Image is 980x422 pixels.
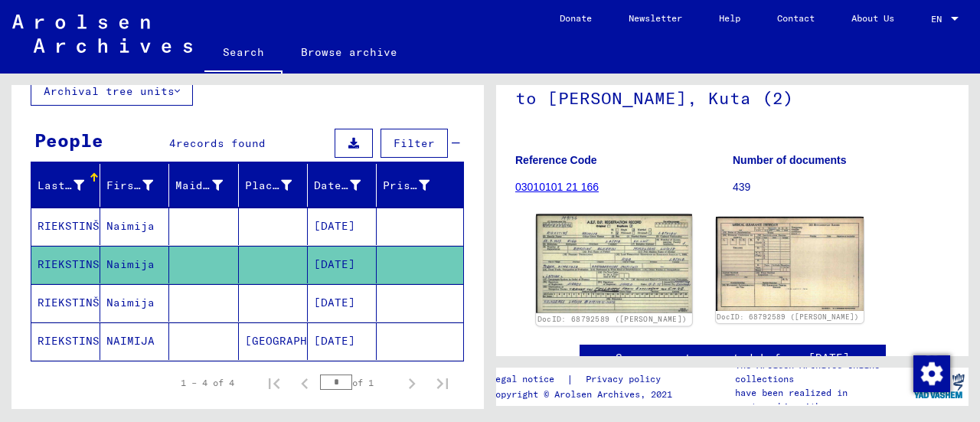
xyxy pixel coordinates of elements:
mat-cell: [DATE] [308,284,377,322]
span: records found [176,136,266,150]
mat-cell: [DATE] [308,322,377,360]
div: Maiden Name [175,173,241,198]
mat-cell: [GEOGRAPHIC_DATA] [239,322,308,360]
span: 4 [169,136,176,150]
mat-cell: Naimija [100,246,169,283]
mat-cell: [DATE] [308,246,377,283]
mat-header-cell: First Name [100,164,169,207]
a: Search [204,34,283,74]
div: Last Name [38,178,84,194]
div: Prisoner # [383,178,430,194]
mat-cell: RIEKSTINŠ [31,208,100,245]
div: People [34,126,103,154]
button: First page [259,368,289,398]
div: First Name [106,173,172,198]
img: yv_logo.png [910,367,968,405]
p: Copyright © Arolsen Archives, 2021 [490,388,679,401]
b: Number of documents [733,154,847,166]
mat-cell: RIEKSTINS [31,246,100,283]
img: Change consent [913,355,950,392]
p: The Arolsen Archives online collections [735,358,910,386]
mat-header-cell: Place of Birth [239,164,308,207]
mat-cell: RIEKSTINŠ [31,284,100,322]
button: Filter [381,129,448,158]
div: Date of Birth [314,173,380,198]
div: | [490,371,679,388]
mat-cell: RIEKSTINS [31,322,100,360]
a: Privacy policy [573,371,679,388]
mat-header-cell: Last Name [31,164,100,207]
div: Place of Birth [245,173,311,198]
a: Legal notice [490,371,567,388]
a: 03010101 21 166 [515,181,599,193]
p: 439 [733,179,949,195]
span: EN [931,14,948,25]
div: Date of Birth [314,178,361,194]
div: First Name [106,178,153,194]
img: 001.jpg [536,214,691,313]
mat-cell: NAIMIJA [100,322,169,360]
mat-cell: Naimija [100,208,169,245]
img: Arolsen_neg.svg [12,15,192,53]
a: See comments created before [DATE] [616,350,850,366]
p: have been realized in partnership with [735,386,910,414]
button: Previous page [289,368,320,398]
div: of 1 [320,375,397,390]
div: Last Name [38,173,103,198]
a: DocID: 68792589 ([PERSON_NAME]) [717,312,859,321]
mat-header-cell: Date of Birth [308,164,377,207]
div: Prisoner # [383,173,449,198]
a: DocID: 68792589 ([PERSON_NAME]) [537,315,687,324]
div: Maiden Name [175,178,222,194]
div: Place of Birth [245,178,292,194]
img: 002.jpg [716,217,864,311]
mat-cell: Naimija [100,284,169,322]
span: Filter [394,136,435,150]
mat-header-cell: Prisoner # [377,164,463,207]
mat-header-cell: Maiden Name [169,164,238,207]
button: Last page [427,368,458,398]
mat-cell: [DATE] [308,208,377,245]
div: 1 – 4 of 4 [181,376,234,390]
button: Next page [397,368,427,398]
button: Archival tree units [31,77,193,106]
b: Reference Code [515,154,597,166]
a: Browse archive [283,34,416,70]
